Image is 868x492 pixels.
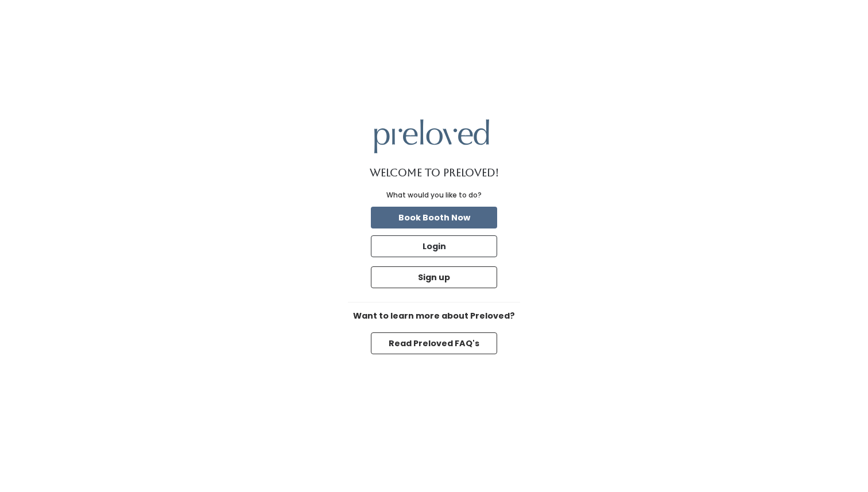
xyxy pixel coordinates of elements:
button: Read Preloved FAQ's [371,332,497,354]
a: Sign up [369,264,499,290]
h1: Welcome to Preloved! [370,167,499,179]
button: Sign up [371,266,497,288]
img: preloved logo [374,119,489,153]
div: What would you like to do? [386,190,482,200]
button: Login [371,235,497,257]
button: Book Booth Now [371,207,497,228]
h6: Want to learn more about Preloved? [348,312,520,321]
a: Login [369,233,499,259]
